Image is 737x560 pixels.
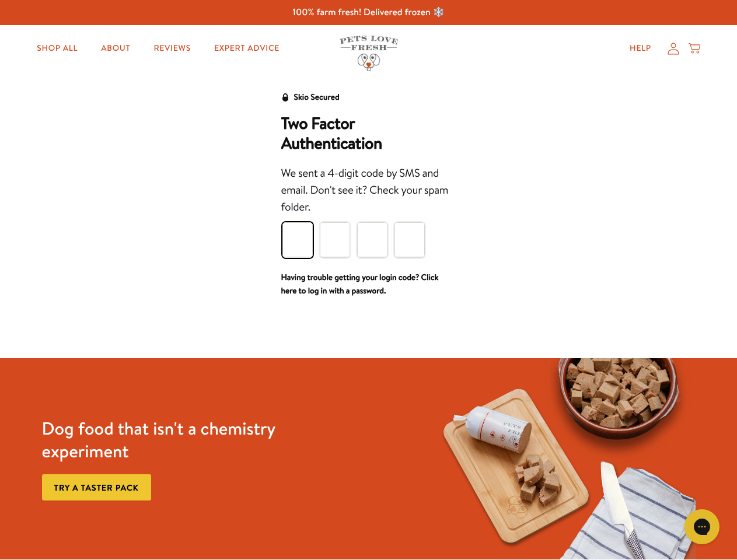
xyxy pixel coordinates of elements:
input: Please enter your pin code [282,222,313,257]
a: Expert Advice [205,37,289,60]
input: Please enter your pin code [320,222,350,257]
svg: Security [281,93,289,101]
img: Pets Love Fresh [340,36,398,71]
img: Fussy [428,358,695,559]
input: Please enter your pin code [357,222,387,257]
a: Reviews [144,37,200,60]
a: Help [620,37,661,60]
span: We sent a 4-digit code by SMS and email. Don't see it? Check your spam folder. [281,166,448,215]
input: Please enter your pin code [394,222,425,257]
iframe: Gorgias live chat messenger [679,505,725,548]
a: Skio Secured [281,90,340,114]
a: Try a taster pack [42,474,151,501]
a: Having trouble getting your login code? Click here to log in with a password. [281,271,439,297]
a: About [92,37,139,60]
h2: Two Factor Authentication [281,114,456,153]
div: Skio Secured [294,90,340,104]
a: Shop All [27,37,87,60]
h3: Dog food that isn't a chemistry experiment [42,417,309,463]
